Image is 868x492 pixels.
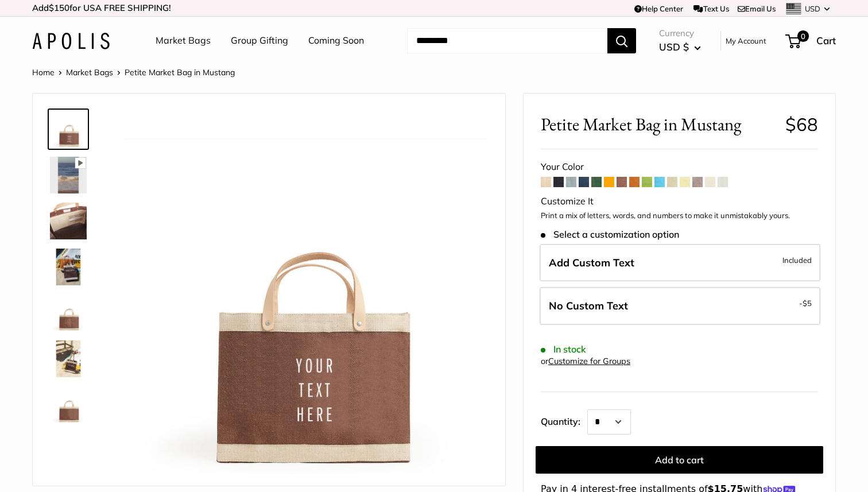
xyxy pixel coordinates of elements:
a: Petite Market Bag in Mustang [48,338,89,379]
input: Search... [407,28,607,53]
img: Petite Market Bag in Mustang [50,249,87,285]
span: Add Custom Text [549,256,634,269]
div: or [541,354,630,369]
button: Add to cart [536,446,823,474]
span: Select a customization option [541,229,679,240]
img: Petite Market Bag in Mustang [50,295,87,331]
span: Petite Market Bag in Mustang [125,67,235,78]
a: Email Us [738,4,776,13]
img: Petite Market Bag in Mustang [125,111,488,474]
label: Add Custom Text [540,244,820,282]
span: 0 [797,30,809,42]
span: Currency [659,25,701,41]
span: In stock [541,344,586,355]
img: Petite Market Bag in Mustang [50,111,87,148]
a: Petite Market Bag in Mustang [48,246,89,288]
a: Petite Market Bag in Mustang [48,109,89,150]
button: USD $ [659,38,701,56]
nav: Breadcrumb [32,65,235,80]
a: 0 Cart [786,32,836,50]
a: Petite Market Bag in Mustang [48,292,89,334]
img: Petite Market Bag in Mustang [50,203,87,239]
span: $150 [49,2,69,13]
span: Included [782,253,812,267]
p: Print a mix of letters, words, and numbers to make it unmistakably yours. [541,210,818,222]
a: Petite Market Bag in Mustang [48,384,89,425]
span: No Custom Text [549,299,628,312]
span: $68 [785,113,818,135]
button: Search [607,28,636,53]
span: $5 [803,299,812,308]
img: Petite Market Bag in Mustang [50,340,87,377]
a: Petite Market Bag in Mustang [48,200,89,242]
a: Coming Soon [308,32,364,49]
img: Petite Market Bag in Mustang [50,157,87,193]
a: Customize for Groups [548,356,630,366]
div: Your Color [541,158,818,176]
label: Leave Blank [540,287,820,325]
a: Group Gifting [231,32,288,49]
a: Help Center [634,4,683,13]
span: Cart [816,34,836,47]
a: Home [32,67,55,78]
img: Petite Market Bag in Mustang [50,386,87,423]
span: Petite Market Bag in Mustang [541,114,777,135]
span: USD $ [659,41,689,53]
a: Market Bags [156,32,211,49]
span: USD [805,4,820,13]
span: - [799,296,812,310]
a: Text Us [693,4,728,13]
a: Market Bags [66,67,113,78]
img: Apolis [32,33,110,49]
a: Petite Market Bag in Mustang [48,154,89,196]
a: My Account [726,34,766,48]
div: Customize It [541,193,818,210]
label: Quantity: [541,406,587,435]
